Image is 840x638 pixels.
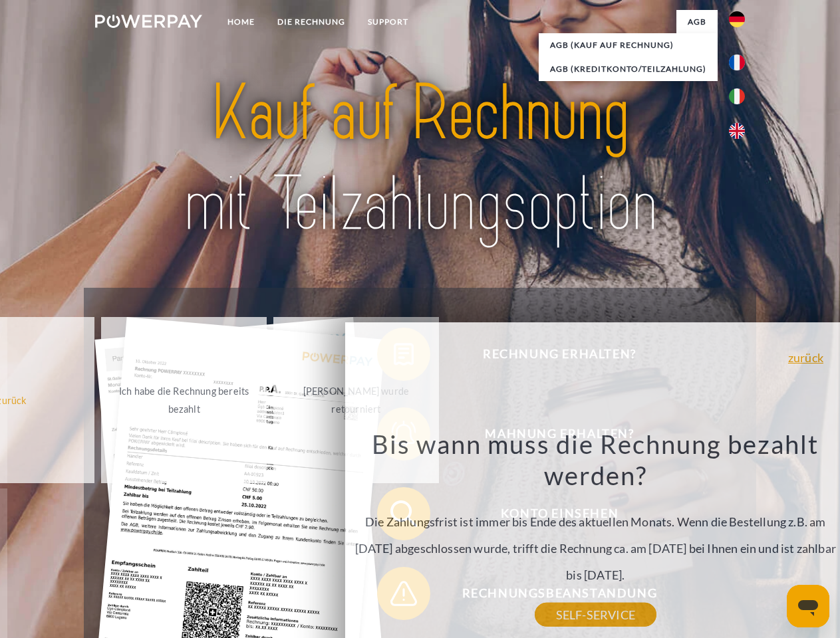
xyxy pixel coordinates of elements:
iframe: Schaltfläche zum Öffnen des Messaging-Fensters [787,585,829,627]
a: agb [676,10,718,34]
div: [PERSON_NAME] wurde retourniert [281,382,431,418]
img: en [729,123,745,139]
a: zurück [788,352,823,364]
a: SELF-SERVICE [535,603,656,627]
img: fr [729,54,745,70]
img: logo-powerpay-white.svg [95,15,202,28]
div: Die Zahlungsfrist ist immer bis Ende des aktuellen Monats. Wenn die Bestellung z.B. am [DATE] abg... [352,428,838,615]
img: title-powerpay_de.svg [127,64,713,255]
div: Ich habe die Rechnung bereits bezahlt [109,382,259,418]
a: AGB (Kauf auf Rechnung) [539,33,718,57]
a: AGB (Kreditkonto/Teilzahlung) [539,57,718,81]
a: SUPPORT [356,10,420,34]
a: Home [216,10,266,34]
img: de [729,11,745,27]
img: it [729,88,745,104]
h3: Bis wann muss die Rechnung bezahlt werden? [352,428,838,492]
a: DIE RECHNUNG [266,10,356,34]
